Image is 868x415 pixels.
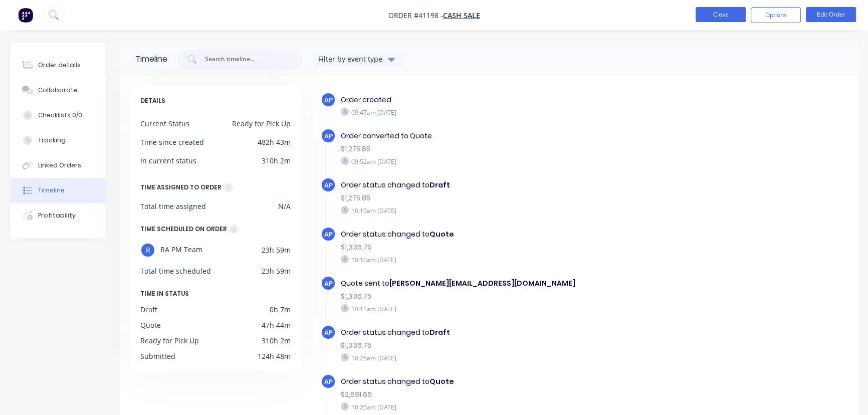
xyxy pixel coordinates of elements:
div: In current status [140,155,196,166]
span: AP [324,279,333,288]
div: R [140,243,155,258]
b: Quote [429,376,454,386]
div: 23h 59m [262,266,291,276]
b: [PERSON_NAME][EMAIL_ADDRESS][DOMAIN_NAME] [389,278,575,288]
div: 47h 44m [262,320,291,330]
div: $1,336.75 [341,340,667,351]
span: DETAILS [140,95,165,106]
div: $2,691.66 [341,389,667,400]
button: Collaborate [10,78,105,103]
div: Tracking [38,136,66,145]
button: Options [751,7,801,23]
div: 23h 59m [262,243,291,258]
button: Order details [10,53,105,78]
div: 310h 2m [262,155,291,166]
div: Ready for Pick Up [232,118,291,129]
div: Current Status [140,118,189,129]
div: Quote sent to [341,278,667,289]
span: Order #41198 - [388,11,443,20]
div: 10:11am [DATE] [341,304,667,313]
div: $1,336.75 [341,242,667,253]
div: Submitted [140,351,175,361]
span: AP [324,95,333,105]
b: Quote [429,229,454,239]
img: Factory [18,8,33,23]
div: 09:47am [DATE] [341,108,667,117]
div: 10:25am [DATE] [341,353,667,362]
div: 10:10am [DATE] [341,206,667,215]
div: Linked Orders [38,161,81,170]
div: Ready for Pick Up [140,335,199,346]
div: Quote [140,320,161,330]
span: AP [324,377,333,386]
span: AP [324,131,333,141]
div: Order status changed to [341,327,667,338]
div: Order converted to Quote [341,131,667,141]
div: $1,275.85 [341,193,667,203]
div: Filter by event type [318,54,385,64]
button: Linked Orders [10,153,105,178]
span: RA PM Team [160,243,202,258]
div: TIME ASSIGNED TO ORDER [140,182,222,193]
div: Draft [140,304,157,315]
div: Timeline [135,53,167,65]
div: 482h 43m [258,137,291,147]
button: Filter by event type [313,52,403,67]
div: 124h 48m [258,351,291,361]
div: Order details [38,61,81,70]
div: Profitability [38,211,76,220]
div: Collaborate [38,86,78,95]
div: Order status changed to [341,229,667,240]
button: Profitability [10,203,105,228]
div: 10:25am [DATE] [341,402,667,411]
div: Checklists 0/0 [38,111,82,120]
div: $1,275.85 [341,144,667,154]
div: 310h 2m [262,335,291,346]
div: Total time scheduled [140,266,211,276]
div: 0h 7m [270,304,291,315]
div: N/A [278,201,291,212]
div: 10:10am [DATE] [341,255,667,264]
button: Edit Order [806,7,856,22]
div: 09:52am [DATE] [341,157,667,166]
button: Close [696,7,746,22]
span: AP [324,328,333,337]
a: CASH SALE [443,11,480,20]
div: TIME SCHEDULED ON ORDER [140,224,227,235]
div: $1,336.75 [341,291,667,302]
div: Total time assigned [140,201,206,212]
b: Draft [429,180,450,190]
div: Order status changed to [341,180,667,190]
button: Checklists 0/0 [10,103,105,128]
input: Search timeline... [204,54,287,64]
span: TIME IN STATUS [140,288,189,299]
span: AP [324,230,333,239]
div: Timeline [38,186,65,195]
div: Order status changed to [341,376,667,387]
button: Tracking [10,128,105,153]
div: Order created [341,95,667,105]
button: Timeline [10,178,105,203]
div: Time since created [140,137,204,147]
b: Draft [429,327,450,337]
span: AP [324,180,333,190]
